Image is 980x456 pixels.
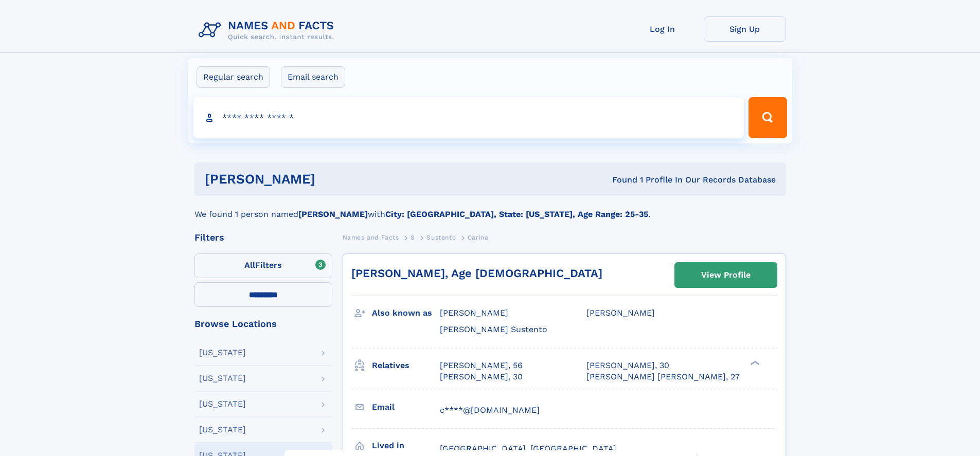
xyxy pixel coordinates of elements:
h3: Relatives [372,357,440,374]
div: View Profile [701,263,751,287]
a: [PERSON_NAME] [PERSON_NAME], 27 [586,371,740,382]
div: Browse Locations [194,319,332,329]
div: [US_STATE] [199,400,246,408]
a: [PERSON_NAME], Age [DEMOGRAPHIC_DATA] [351,267,602,280]
a: Sign Up [704,16,786,42]
h3: Also known as [372,304,440,322]
a: Names and Facts [343,231,399,244]
h3: Lived in [372,437,440,454]
img: Logo Names and Facts [194,16,343,44]
label: Filters [194,253,332,278]
span: S [411,234,415,241]
a: [PERSON_NAME], 30 [586,360,669,371]
span: All [244,260,255,270]
div: [US_STATE] [199,349,246,357]
h3: Email [372,398,440,416]
label: Regular search [197,66,270,88]
h1: [PERSON_NAME] [205,173,464,186]
a: [PERSON_NAME], 56 [440,360,523,371]
span: Sustento [426,234,456,241]
input: search input [193,97,744,138]
a: View Profile [675,263,777,287]
b: City: [GEOGRAPHIC_DATA], State: [US_STATE], Age Range: 25-35 [385,209,648,219]
b: [PERSON_NAME] [298,209,368,219]
span: Carina [468,234,489,241]
span: [PERSON_NAME] [440,308,508,318]
a: S [411,231,415,244]
div: Filters [194,233,332,242]
span: [GEOGRAPHIC_DATA], [GEOGRAPHIC_DATA] [440,444,616,453]
a: [PERSON_NAME], 30 [440,371,523,382]
a: Sustento [426,231,456,244]
span: [PERSON_NAME] Sustento [440,324,547,334]
div: [US_STATE] [199,374,246,382]
label: Email search [281,66,345,88]
a: Log In [621,16,704,42]
div: ❯ [748,359,760,366]
button: Search Button [749,97,787,138]
span: [PERSON_NAME] [586,308,655,318]
div: We found 1 person named with . [194,196,786,221]
div: [US_STATE] [199,426,246,434]
div: Found 1 Profile In Our Records Database [464,174,776,186]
